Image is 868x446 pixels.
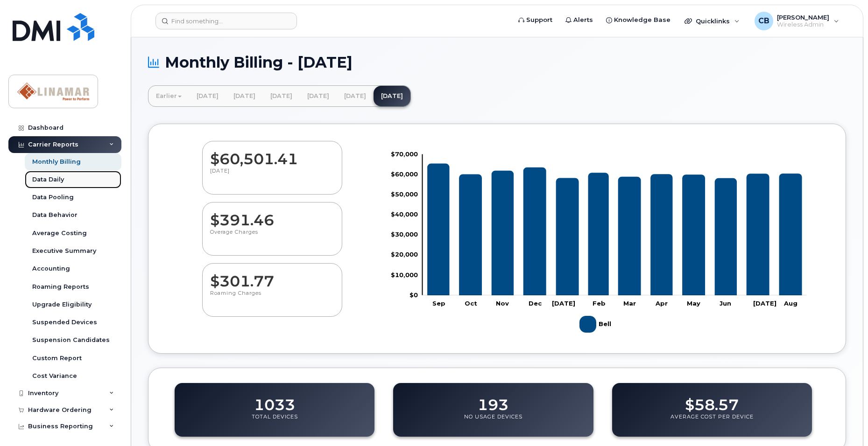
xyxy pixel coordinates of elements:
[427,163,802,295] g: Bell
[148,54,846,70] h1: Monthly Billing - [DATE]
[623,299,636,307] tspan: Mar
[337,86,374,106] a: [DATE]
[685,387,739,413] dd: $58.57
[464,413,522,430] p: No Usage Devices
[391,230,418,238] tspan: $30,000
[720,299,732,307] tspan: Jun
[252,413,298,430] p: Total Devices
[432,299,445,307] tspan: Sep
[783,299,797,307] tspan: Aug
[391,150,418,157] tspan: $70,000
[210,229,334,245] p: Overage Charges
[374,86,410,106] a: [DATE]
[210,264,334,290] dd: $301.77
[552,299,575,307] tspan: [DATE]
[254,387,295,413] dd: 1033
[496,299,509,307] tspan: Nov
[593,299,606,307] tspan: Feb
[391,271,418,278] tspan: $10,000
[579,312,614,336] g: Legend
[655,299,668,307] tspan: Apr
[391,170,418,177] tspan: $60,000
[210,167,334,184] p: [DATE]
[210,202,334,229] dd: $391.46
[579,312,614,336] g: Bell
[189,86,226,106] a: [DATE]
[478,387,508,413] dd: 193
[210,290,334,307] p: Roaming Charges
[210,141,334,167] dd: $60,501.41
[670,413,754,430] p: Average Cost Per Device
[391,251,418,258] tspan: $20,000
[263,86,300,106] a: [DATE]
[687,299,700,307] tspan: May
[391,190,418,197] tspan: $50,000
[226,86,263,106] a: [DATE]
[465,299,477,307] tspan: Oct
[529,299,542,307] tspan: Dec
[148,86,189,106] a: Earlier
[391,210,418,218] tspan: $40,000
[753,299,776,307] tspan: [DATE]
[391,150,807,336] g: Chart
[409,291,418,298] tspan: $0
[300,86,337,106] a: [DATE]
